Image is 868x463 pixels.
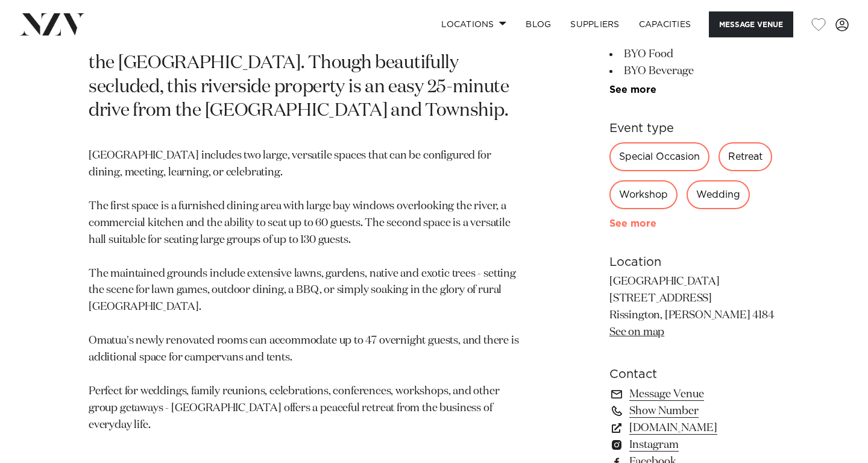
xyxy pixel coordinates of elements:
[609,327,664,338] a: See on map
[609,436,779,453] a: Instagram
[709,11,793,37] button: Message Venue
[609,365,779,383] h6: Contact
[609,403,779,420] a: Show Number
[609,63,779,80] li: BYO Beverage
[561,11,629,37] a: SUPPLIERS
[89,4,524,124] p: Nestled within 5 acres of glorious countryside, [GEOGRAPHIC_DATA] is an idyllic venue overlooking...
[609,142,709,171] div: Special Occasion
[719,142,772,171] div: Retreat
[609,253,779,271] h6: Location
[19,13,85,35] img: nzv-logo.png
[609,46,779,63] li: BYO Food
[687,180,750,209] div: Wedding
[609,386,779,403] a: Message Venue
[609,119,779,137] h6: Event type
[432,11,516,37] a: Locations
[609,274,779,341] p: [GEOGRAPHIC_DATA] [STREET_ADDRESS] Rissington, [PERSON_NAME] 4184
[609,420,779,436] a: [DOMAIN_NAME]
[89,148,524,433] p: [GEOGRAPHIC_DATA] includes two large, versatile spaces that can be configured for dining, meeting...
[609,180,678,209] div: Workshop
[516,11,561,37] a: BLOG
[629,11,701,37] a: Capacities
